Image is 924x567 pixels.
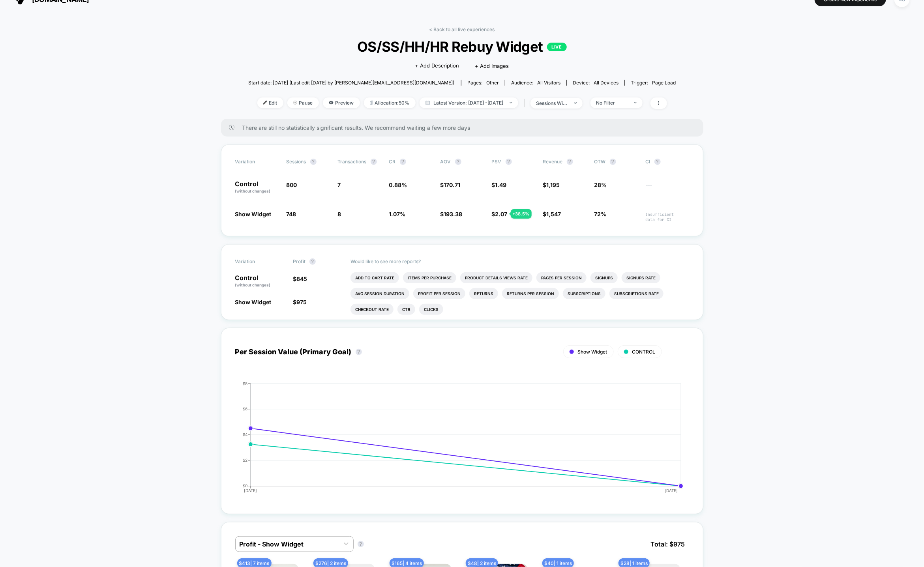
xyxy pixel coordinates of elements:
[243,432,247,437] tspan: $4
[543,182,560,188] span: $
[440,159,451,165] span: AOV
[594,159,638,165] span: OTW
[420,97,518,108] span: Latest Version: [DATE] - [DATE]
[578,349,607,355] span: Show Widget
[244,488,257,493] tspan: [DATE]
[243,406,247,411] tspan: $6
[350,258,689,264] p: Would like to see more reports?
[511,209,532,219] div: + 38.5 %
[590,272,618,283] li: Signups
[287,182,297,188] span: 800
[596,100,628,106] div: No Filter
[469,288,498,299] li: Returns
[296,275,307,282] span: 845
[609,288,663,299] li: Subscriptions Rate
[440,182,461,188] span: $
[389,159,396,165] span: CR
[235,189,271,193] span: (without changes)
[492,159,502,165] span: PSV
[429,26,495,32] a: < Back to all live experiences
[287,211,296,217] span: 748
[460,272,532,283] li: Product Details Views Rate
[510,102,512,103] img: end
[323,97,360,108] span: Preview
[243,458,247,462] tspan: $2
[486,80,499,86] span: other
[646,159,689,165] span: CI
[547,182,560,188] span: 1,195
[227,382,681,500] div: PER_SESSION_VALUE
[543,211,561,217] span: $
[495,182,507,188] span: 1.49
[235,159,279,165] span: Variation
[537,80,560,86] span: All Visitors
[235,275,285,288] p: Control
[235,258,279,265] span: Variation
[413,288,465,299] li: Profit Per Session
[263,101,267,105] img: edit
[400,159,406,165] button: ?
[444,211,463,217] span: 193.38
[309,258,316,265] button: ?
[547,43,567,51] p: LIVE
[248,80,454,86] span: Start date: [DATE] (Last edit [DATE] by [PERSON_NAME][EMAIL_ADDRESS][DOMAIN_NAME])
[296,299,307,305] span: 975
[235,181,279,194] p: Control
[646,212,689,222] span: Insufficient data for CI
[419,304,443,315] li: Clicks
[502,288,559,299] li: Returns Per Session
[622,272,660,283] li: Signups Rate
[475,63,509,69] span: + Add Images
[293,275,307,282] span: $
[270,38,654,55] span: OS/SS/HH/HR Rebuy Widget
[594,211,607,217] span: 72%
[371,159,377,165] button: ?
[567,159,573,165] button: ?
[634,102,637,103] img: end
[610,159,616,165] button: ?
[594,182,607,188] span: 28%
[370,101,373,105] img: rebalance
[242,124,688,131] span: There are still no statistically significant results. We recommend waiting a few more days
[293,258,306,264] span: Profit
[350,272,399,283] li: Add To Cart Rate
[506,159,512,165] button: ?
[287,97,319,108] span: Pause
[389,211,406,217] span: 1.07 %
[350,288,409,299] li: Avg Session Duration
[547,211,561,217] span: 1,547
[594,80,618,86] span: all devices
[511,80,560,86] div: Audience:
[646,183,689,194] span: ---
[665,488,678,493] tspan: [DATE]
[293,101,297,105] img: end
[415,62,459,70] span: + Add Description
[536,272,587,283] li: Pages Per Session
[235,299,272,305] span: Show Widget
[243,483,247,488] tspan: $0
[563,288,605,299] li: Subscriptions
[356,349,362,355] button: ?
[543,159,563,165] span: Revenue
[467,80,499,86] div: Pages:
[293,299,307,305] span: $
[338,182,341,188] span: 7
[647,536,689,552] span: Total: $ 975
[495,211,508,217] span: 2.07
[310,159,317,165] button: ?
[287,159,306,165] span: Sessions
[631,80,676,86] div: Trigger:
[536,100,568,106] div: sessions with impression
[632,349,656,355] span: CONTROL
[444,182,461,188] span: 170.71
[440,211,463,217] span: $
[235,211,272,217] span: Show Widget
[389,182,407,188] span: 0.88 %
[257,97,283,108] span: Edit
[522,97,530,109] span: |
[455,159,461,165] button: ?
[338,159,367,165] span: Transactions
[243,381,247,386] tspan: $8
[338,211,341,217] span: 8
[403,272,456,283] li: Items Per Purchase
